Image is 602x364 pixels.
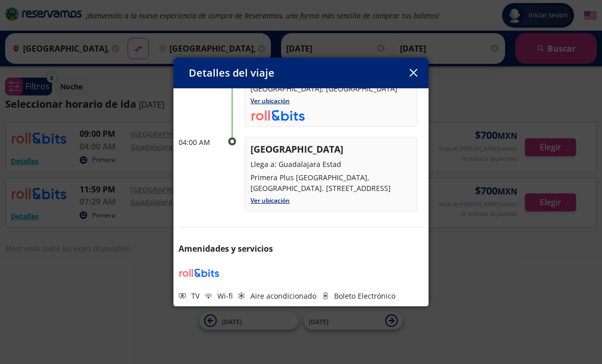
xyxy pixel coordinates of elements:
[250,109,305,122] img: uploads_2F1576104068850-p6hcujmri-bae6ccfc1c9fc29c7b05be360ea47c92_2Frollbits_logo2.png
[189,65,274,81] p: Detalles del viaje
[179,265,219,280] img: ROLL & BITS
[179,242,423,255] p: Amenidades y servicios
[250,196,290,205] a: Ver ubicación
[334,290,395,301] p: Boleto Electrónico
[250,142,412,156] p: [GEOGRAPHIC_DATA]
[250,172,412,193] p: Primera Plus [GEOGRAPHIC_DATA], [GEOGRAPHIC_DATA]. [STREET_ADDRESS]
[250,96,290,105] a: Ver ubicación
[191,290,199,301] p: TV
[179,137,219,148] p: 04:00 AM
[250,159,412,169] p: Llega a: Guadalajara Estad
[217,290,233,301] p: Wi-fi
[250,290,316,301] p: Aire acondicionado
